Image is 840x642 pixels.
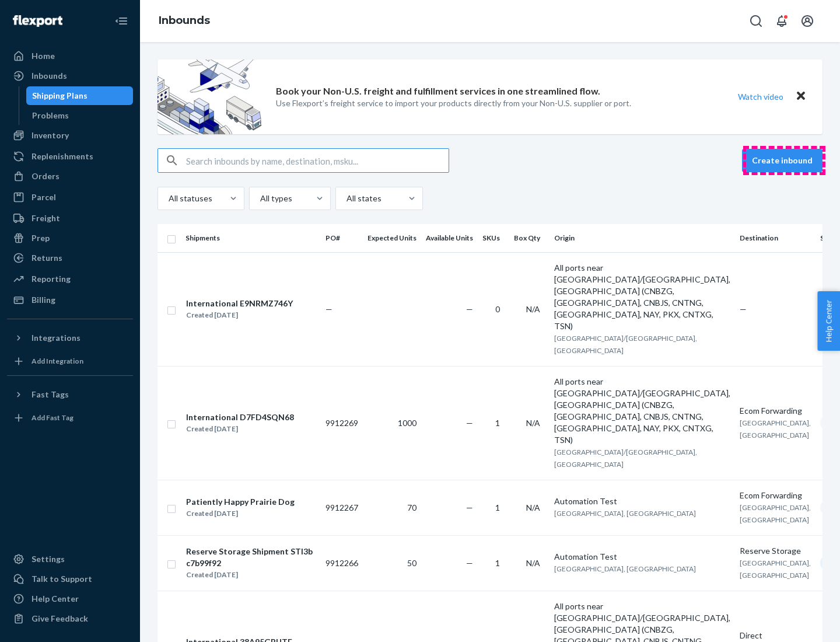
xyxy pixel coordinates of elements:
[167,193,169,204] input: All statuses
[32,232,50,244] div: Prep
[7,209,133,228] a: Freight
[32,413,73,423] div: Add Fast Tag
[7,329,133,347] button: Integrations
[32,191,56,203] div: Parcel
[32,151,93,162] div: Replenishments
[7,550,133,568] a: Settings
[7,188,133,207] a: Parcel
[7,385,133,404] button: Fast Tags
[7,270,133,288] a: Reporting
[742,149,822,172] button: Create inbound
[526,503,540,512] span: N/A
[740,503,811,524] span: [GEOGRAPHIC_DATA], [GEOGRAPHIC_DATA]
[32,130,69,141] div: Inventory
[398,418,416,428] span: 1000
[478,224,509,252] th: SKUs
[740,490,811,501] div: Ecom Forwarding
[32,90,87,102] div: Shipping Plans
[321,224,363,252] th: PO#
[186,496,295,508] div: Patiently Happy Prairie Dog
[32,294,55,306] div: Billing
[796,9,819,33] button: Open account menu
[554,564,696,573] span: [GEOGRAPHIC_DATA], [GEOGRAPHIC_DATA]
[554,262,730,332] div: All ports near [GEOGRAPHIC_DATA]/[GEOGRAPHIC_DATA], [GEOGRAPHIC_DATA] (CNBZG, [GEOGRAPHIC_DATA], ...
[7,609,133,628] button: Give Feedback
[186,546,316,569] div: Reserve Storage Shipment STI3bc7b99f92
[740,418,811,439] span: [GEOGRAPHIC_DATA], [GEOGRAPHIC_DATA]
[7,409,133,427] a: Add Fast Tag
[770,9,793,33] button: Open notifications
[32,613,88,624] div: Give Feedback
[744,9,768,33] button: Open Search Box
[32,553,65,565] div: Settings
[7,147,133,166] a: Replenishments
[186,423,294,435] div: Created [DATE]
[554,376,730,446] div: All ports near [GEOGRAPHIC_DATA]/[GEOGRAPHIC_DATA], [GEOGRAPHIC_DATA] (CNBZG, [GEOGRAPHIC_DATA], ...
[259,193,260,204] input: All types
[181,224,321,252] th: Shipments
[554,334,697,355] span: [GEOGRAPHIC_DATA]/[GEOGRAPHIC_DATA], [GEOGRAPHIC_DATA]
[276,85,600,98] p: Book your Non-U.S. freight and fulfillment services in one streamlined flow.
[26,86,134,105] a: Shipping Plans
[549,224,735,252] th: Origin
[149,4,219,38] ol: breadcrumbs
[7,167,133,186] a: Orders
[32,273,71,285] div: Reporting
[740,304,747,314] span: —
[817,291,840,351] span: Help Center
[32,389,69,400] div: Fast Tags
[407,558,416,568] span: 50
[32,170,60,182] div: Orders
[186,411,294,423] div: International D7FD4SQN68
[793,88,808,105] button: Close
[32,593,79,605] div: Help Center
[554,509,696,518] span: [GEOGRAPHIC_DATA], [GEOGRAPHIC_DATA]
[495,418,500,428] span: 1
[186,569,316,581] div: Created [DATE]
[186,309,293,321] div: Created [DATE]
[495,304,500,314] span: 0
[730,88,791,105] button: Watch video
[407,503,416,512] span: 70
[32,573,92,585] div: Talk to Support
[186,508,295,519] div: Created [DATE]
[32,252,62,264] div: Returns
[740,545,811,557] div: Reserve Storage
[345,193,346,204] input: All states
[554,551,730,563] div: Automation Test
[466,503,473,512] span: —
[32,50,55,62] div: Home
[276,97,631,109] p: Use Flexport’s freight service to import your products directly from your Non-U.S. supplier or port.
[186,149,449,172] input: Search inbounds by name, destination, msku...
[7,229,133,247] a: Prep
[32,356,83,366] div: Add Integration
[32,70,67,82] div: Inbounds
[186,298,293,309] div: International E9NRMZ746Y
[7,47,133,65] a: Home
[7,67,133,85] a: Inbounds
[159,14,210,27] a: Inbounds
[26,106,134,125] a: Problems
[740,630,811,641] div: Direct
[32,212,60,224] div: Freight
[32,110,69,121] div: Problems
[554,448,697,469] span: [GEOGRAPHIC_DATA]/[GEOGRAPHIC_DATA], [GEOGRAPHIC_DATA]
[466,558,473,568] span: —
[7,291,133,309] a: Billing
[735,224,815,252] th: Destination
[325,304,332,314] span: —
[466,418,473,428] span: —
[495,558,500,568] span: 1
[421,224,478,252] th: Available Units
[740,405,811,417] div: Ecom Forwarding
[740,559,811,580] span: [GEOGRAPHIC_DATA], [GEOGRAPHIC_DATA]
[7,352,133,371] a: Add Integration
[7,570,133,588] a: Talk to Support
[32,332,80,344] div: Integrations
[7,249,133,267] a: Returns
[13,15,62,27] img: Flexport logo
[321,480,363,535] td: 9912267
[495,503,500,512] span: 1
[526,558,540,568] span: N/A
[110,9,133,33] button: Close Navigation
